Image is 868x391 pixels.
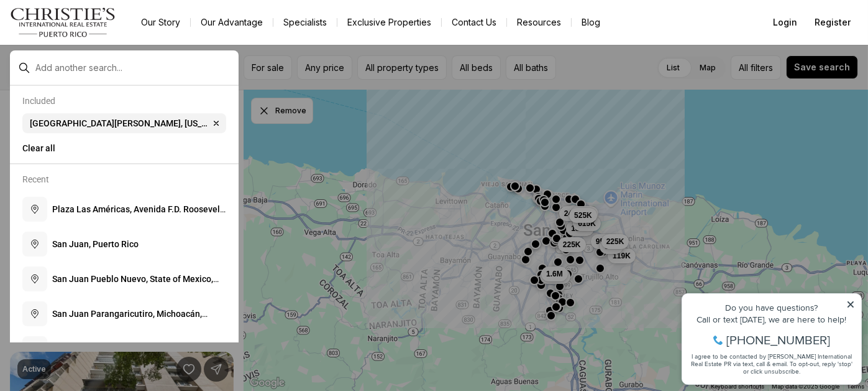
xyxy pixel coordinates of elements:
span: Register [815,17,851,27]
a: Our Advantage [191,14,273,31]
span: S a n J u a n , P u e r t o R i c o [52,239,139,249]
span: I agree to be contacted by [PERSON_NAME] International Real Estate PR via text, call & email. To ... [16,77,177,100]
a: Exclusive Properties [337,14,441,31]
span: [GEOGRAPHIC_DATA][PERSON_NAME], [US_STATE] [30,118,209,128]
span: Login [773,17,797,27]
button: San Juan Parangaricutiro, Michoacán, Mexico [17,296,231,331]
p: Included [22,96,55,106]
button: Clear all [22,138,226,158]
button: Plaza Las Américas, Avenida F.D. Roosevelt, San Juan, Puerto Rico [17,192,231,227]
a: Blog [572,14,610,31]
div: Call or text [DATE], we are here to help! [13,40,180,49]
span: S a n J u a n P u e b l o N u e v o , S t a t e o f M e x i c o , M e x i c o [52,274,219,296]
button: Contact Us [442,14,506,31]
a: Our Story [131,14,190,31]
span: S a n J u a n P a r a n g a r i c u t i r o , M i c h o a c á n , M e x i c o [52,309,208,331]
button: San Juan, Puerto Rico [17,227,231,261]
button: Login [765,10,805,35]
button: Register [807,10,858,35]
p: Recent [22,174,49,184]
a: Resources [507,14,571,31]
a: Specialists [273,14,337,31]
button: San Juan Pueblo Nuevo, State of Mexico, Mexico [17,261,231,296]
span: [PHONE_NUMBER] [51,59,155,71]
span: P l a z a L a s A m é r i c a s , A v e n i d a F . D . R o o s e v e l t , S a n J u a n , P u e... [52,204,226,227]
img: logo [10,7,116,37]
div: Do you have questions? [13,28,180,37]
